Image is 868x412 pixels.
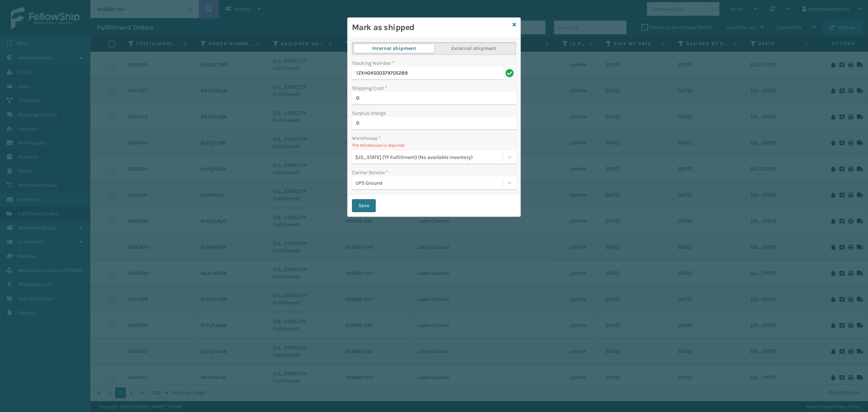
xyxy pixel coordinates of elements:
[434,44,514,53] button: External shipment
[356,179,503,187] div: UPS Ground
[354,44,434,53] button: Internal shipment
[352,142,516,148] p: The Warehouse is required.
[352,169,388,176] label: Carrier Service
[352,109,386,117] label: Surplus charge
[352,59,394,67] label: Tracking Number
[352,84,387,92] label: Shipping Cost
[352,134,381,142] label: Warehouse
[356,154,503,161] div: [US_STATE] (TF Fulfillment) (No available inventory)
[352,22,510,33] h3: Mark as shipped
[352,199,376,212] button: Save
